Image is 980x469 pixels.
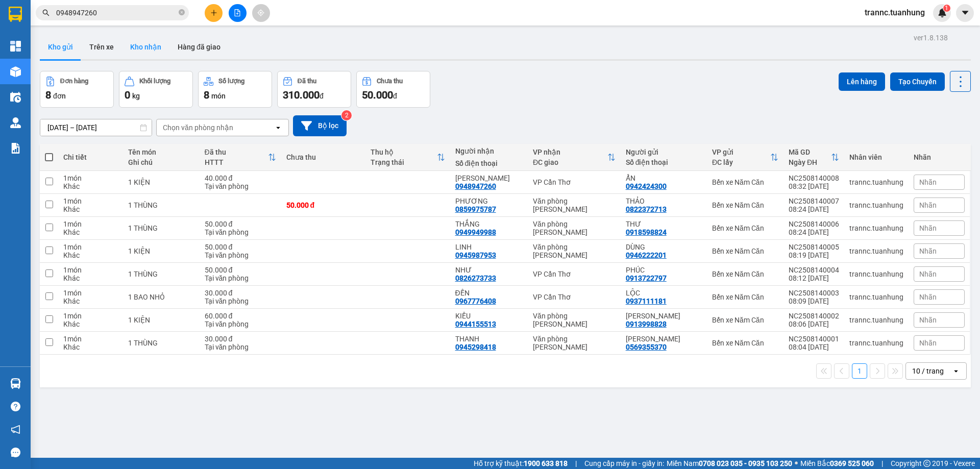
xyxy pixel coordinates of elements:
[320,92,324,100] span: đ
[56,7,177,18] input: Tìm tên, số ĐT hoặc mã đơn
[11,402,20,411] span: question-circle
[528,144,621,171] th: Toggle SortBy
[795,461,798,465] span: ⚪️
[474,458,568,469] span: Hỗ trợ kỹ thuật:
[789,343,839,351] div: 08:04 [DATE]
[139,78,170,85] div: Khối lượng
[205,312,276,320] div: 60.000 đ
[712,316,778,324] div: Bến xe Năm Căn
[455,312,523,320] div: KIỀU
[125,89,130,101] span: 0
[128,293,194,301] div: 1 BAO NHỎ
[9,7,22,22] img: logo-vxr
[712,158,770,166] div: ĐC lấy
[63,335,118,343] div: 1 món
[455,297,496,305] div: 0967776408
[128,148,194,156] div: Tên món
[455,220,523,228] div: THẮNG
[205,158,268,166] div: HTTT
[365,144,450,171] th: Toggle SortBy
[783,144,844,171] th: Toggle SortBy
[533,243,616,259] div: Văn phòng [PERSON_NAME]
[712,148,770,156] div: VP gửi
[667,458,792,469] span: Miền Nam
[5,64,144,81] b: GỬI : Bến xe Năm Căn
[205,220,276,228] div: 50.000 đ
[626,197,702,205] div: THẢO
[205,182,276,190] div: Tại văn phòng
[205,266,276,274] div: 50.000 đ
[626,335,702,343] div: NGUYỄN THỊ HUYỀN TRÂN
[584,458,664,469] span: Cung cấp máy in - giấy in:
[179,9,185,15] span: close-circle
[626,297,667,305] div: 0937111181
[923,460,930,467] span: copyright
[626,289,702,297] div: LỘC
[849,293,903,301] div: trannc.tuanhung
[626,266,702,274] div: PHÚC
[890,72,945,91] button: Tạo Chuyến
[575,458,577,469] span: |
[59,7,144,19] b: [PERSON_NAME]
[63,274,118,282] div: Khác
[63,174,118,182] div: 1 món
[849,247,903,255] div: trannc.tuanhung
[839,72,885,91] button: Lên hàng
[210,9,217,16] span: plus
[919,293,937,301] span: Nhãn
[789,205,839,213] div: 08:24 [DATE]
[63,197,118,205] div: 1 món
[11,425,20,434] span: notification
[789,312,839,320] div: NC2508140002
[626,320,667,328] div: 0913998828
[919,247,937,255] span: Nhãn
[626,228,667,236] div: 0918598824
[356,71,430,108] button: Chưa thu50.000đ
[198,71,272,108] button: Số lượng8món
[205,335,276,343] div: 30.000 đ
[800,458,874,469] span: Miền Bắc
[789,158,831,166] div: Ngày ĐH
[455,159,523,167] div: Số điện thoại
[200,144,281,171] th: Toggle SortBy
[533,293,616,301] div: VP Cần Thơ
[712,224,778,232] div: Bến xe Năm Căn
[789,243,839,251] div: NC2508140005
[789,148,831,156] div: Mã GD
[789,297,839,305] div: 08:09 [DATE]
[626,158,702,166] div: Số điện thoại
[849,178,903,186] div: trannc.tuanhung
[455,182,496,190] div: 0948947260
[59,37,67,45] span: phone
[63,251,118,259] div: Khác
[40,71,114,108] button: Đơn hàng8đơn
[63,343,118,351] div: Khác
[128,224,194,232] div: 1 THÙNG
[274,124,282,132] svg: open
[626,312,702,320] div: HIA HẠO
[856,6,933,19] span: trannc.tuanhung
[128,316,194,324] div: 1 KIỆN
[919,316,937,324] span: Nhãn
[371,158,436,166] div: Trạng thái
[919,224,937,232] span: Nhãn
[455,197,523,205] div: PHƯƠNG
[10,92,21,103] img: warehouse-icon
[81,35,122,59] button: Trên xe
[914,32,948,43] div: ver 1.8.138
[712,293,778,301] div: Bến xe Năm Căn
[533,178,616,186] div: VP Cần Thơ
[455,274,496,282] div: 0826273733
[849,270,903,278] div: trannc.tuanhung
[298,78,316,85] div: Đã thu
[789,335,839,343] div: NC2508140001
[229,4,247,22] button: file-add
[919,201,937,209] span: Nhãn
[789,220,839,228] div: NC2508140006
[455,335,523,343] div: THANH
[533,270,616,278] div: VP Cần Thơ
[211,92,226,100] span: món
[849,153,903,161] div: Nhân viên
[205,289,276,297] div: 30.000 đ
[393,92,397,100] span: đ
